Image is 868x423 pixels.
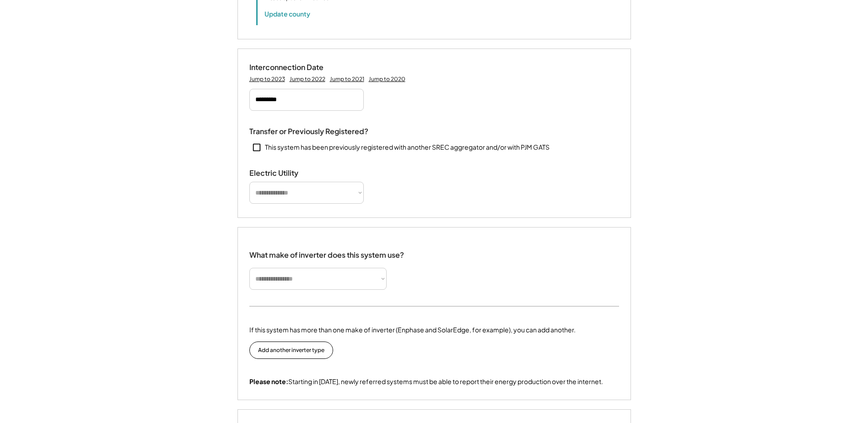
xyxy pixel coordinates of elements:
div: Jump to 2023 [249,76,285,83]
div: Jump to 2021 [330,76,364,83]
div: Interconnection Date [249,63,341,72]
div: Jump to 2020 [369,76,405,83]
div: Transfer or Previously Registered? [249,127,368,136]
div: If this system has more than one make of inverter (Enphase and SolarEdge, for example), you can a... [249,325,576,335]
button: Add another inverter type [249,342,333,359]
div: Jump to 2022 [290,76,325,83]
div: Electric Utility [249,168,341,178]
div: Starting in [DATE], newly referred systems must be able to report their energy production over th... [249,377,603,386]
button: Update county [264,9,310,18]
div: What make of inverter does this system use? [249,241,404,262]
strong: Please note: [249,377,288,385]
div: This system has been previously registered with another SREC aggregator and/or with PJM GATS [265,143,550,152]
